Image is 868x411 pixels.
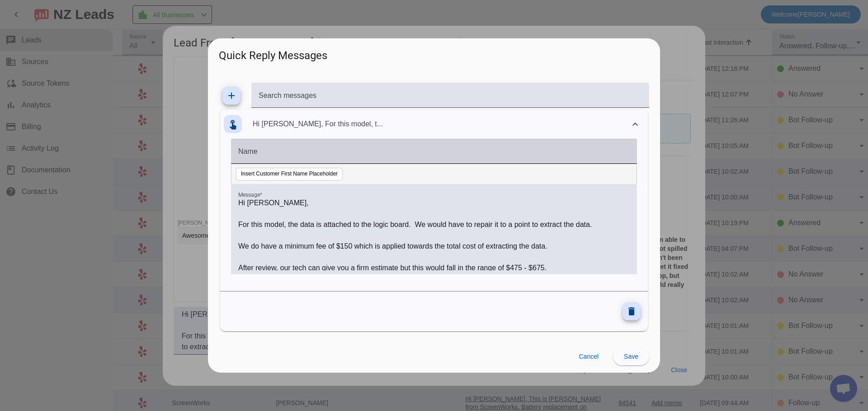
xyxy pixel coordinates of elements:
[238,263,630,273] p: After review, our tech can give you a firm estimate but this would fall in the range of $475 - $675.
[238,198,630,208] p: Hi [PERSON_NAME],
[236,168,343,180] button: Insert Customer First Name Placeholder
[238,241,630,252] p: We do have a minimum fee of $150 which is applied towards the total cost of extracting the data.
[626,306,637,317] mat-icon: delete
[238,148,258,155] mat-label: Name
[226,90,237,101] mat-icon: add
[220,110,648,139] mat-expansion-panel-header: Hi [PERSON_NAME], For this model, t...
[238,219,630,230] p: For this model, the data is attached to the logic board. We would have to repair it to a point to...
[579,353,599,360] span: Cancel
[624,353,638,360] span: Save
[259,92,316,99] mat-label: Search messages
[613,347,649,365] button: Save
[220,139,648,331] div: Hi [PERSON_NAME], For this model, t...
[571,347,606,365] button: Cancel
[227,119,238,129] mat-icon: touch_app
[208,38,660,69] h2: Quick Reply Messages
[253,111,626,137] mat-panel-description: Hi [PERSON_NAME], For this model, t...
